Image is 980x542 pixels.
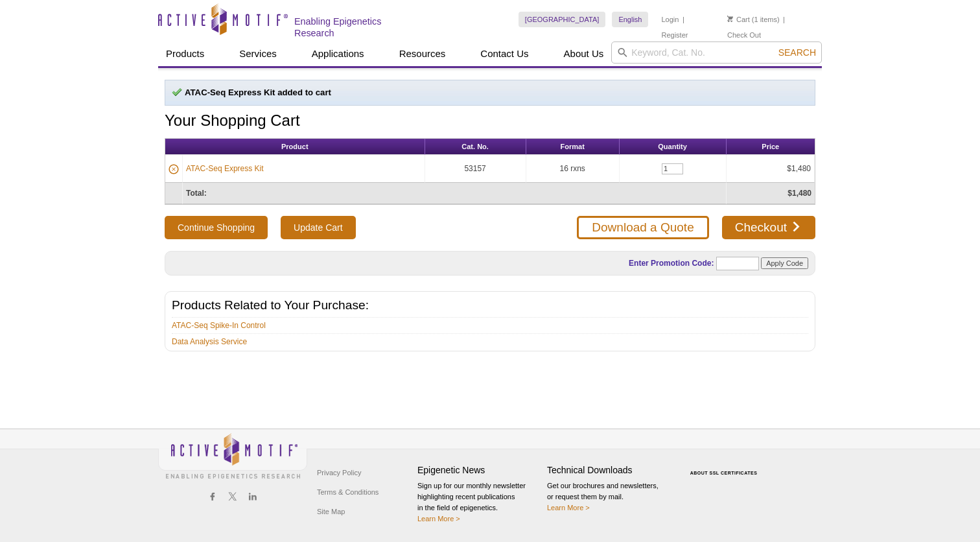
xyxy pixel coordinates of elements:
[417,515,460,523] a: Learn More >
[425,155,526,183] td: 53157
[658,143,687,150] span: Quantity
[158,41,212,66] a: Products
[294,16,423,39] h2: Enabling Epigenetics Research
[577,216,708,239] a: Download a Quote
[314,482,382,502] a: Terms & Conditions
[314,502,348,521] a: Site Map
[690,471,758,475] a: ABOUT SSL CERTIFICATES
[722,216,815,239] a: Checkout
[682,12,684,27] li: |
[172,87,808,99] p: ATAC-Seq Express Kit added to cart
[561,143,585,150] span: Format
[727,15,750,24] a: Cart
[787,189,811,198] strong: $1,480
[661,15,679,24] a: Login
[165,216,268,239] button: Continue Shopping
[461,143,489,150] span: Cat. No.
[172,300,808,311] h2: Products Related to Your Purchase:
[627,259,714,268] label: Enter Promotion Code:
[158,429,307,482] img: Active Motif,
[314,463,364,482] a: Privacy Policy
[677,452,774,480] table: Click to Verify - This site chose Symantec SSL for secure e-commerce and confidential communicati...
[783,12,785,27] li: |
[519,12,606,27] a: [GEOGRAPHIC_DATA]
[417,480,541,524] p: Sign up for our monthly newsletter highlighting recent publications in the field of epigenetics.
[172,320,266,331] a: ATAC-Seq Spike-In Control
[661,30,688,40] a: Register
[556,41,612,66] a: About Us
[611,41,822,64] input: Keyword, Cat. No.
[186,163,264,174] a: ATAC-Seq Express Kit
[727,16,733,22] img: Your Cart
[304,41,372,66] a: Applications
[547,504,590,512] a: Learn More >
[281,143,309,150] span: Product
[547,465,670,476] h4: Technical Downloads
[761,257,808,269] input: Apply Code
[186,189,207,198] strong: Total:
[172,336,247,348] a: Data Analysis Service
[727,12,780,27] li: (1 items)
[391,41,454,66] a: Resources
[762,143,779,150] span: Price
[165,112,815,131] h1: Your Shopping Cart
[727,30,761,40] a: Check Out
[417,465,541,476] h4: Epigenetic News
[231,41,285,66] a: Services
[612,12,648,27] a: English
[775,47,820,58] button: Search
[281,216,355,239] input: Update Cart
[778,47,816,58] span: Search
[472,41,536,66] a: Contact Us
[547,480,670,513] p: Get our brochures and newsletters, or request them by mail.
[526,155,620,183] td: 16 rxns
[727,155,815,183] td: $1,480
